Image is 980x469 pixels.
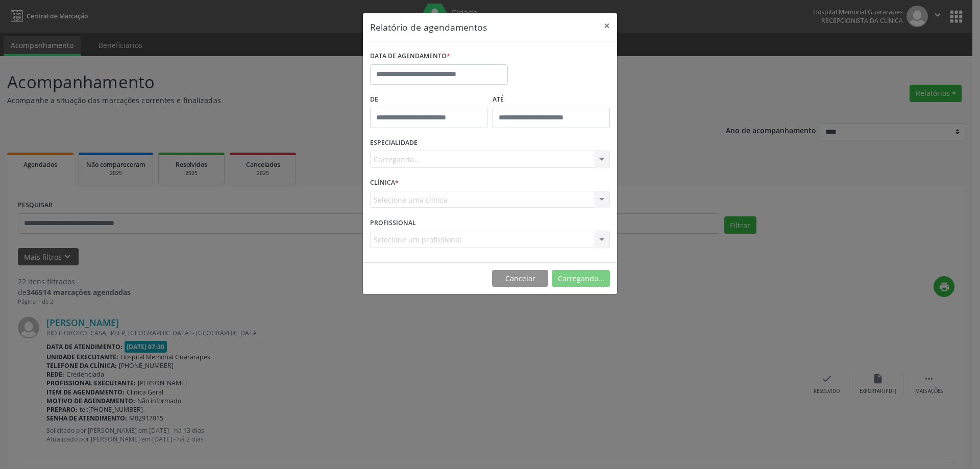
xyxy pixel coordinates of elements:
[370,92,487,108] label: De
[370,135,418,151] label: ESPECIALIDADE
[597,13,617,38] button: Close
[493,92,610,108] label: ATÉ
[370,48,450,64] label: DATA DE AGENDAMENTO
[370,215,416,231] label: PROFISSIONAL
[492,270,548,287] button: Cancelar
[370,175,399,191] label: CLÍNICA
[552,270,610,287] button: Carregando...
[370,20,487,34] h5: Relatório de agendamentos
